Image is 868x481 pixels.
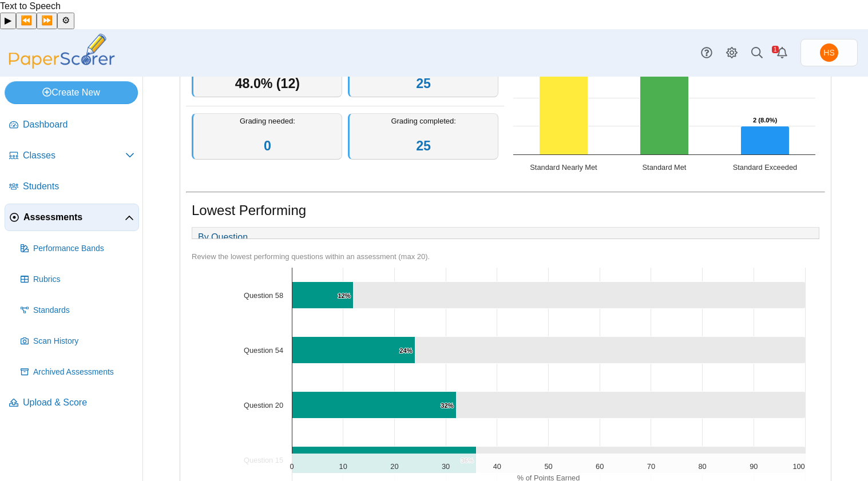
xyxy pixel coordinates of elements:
text: Question 20 [244,401,283,410]
text: Question 54 [244,346,283,355]
span: 48.0% (12) [235,76,300,91]
a: 0 [264,138,271,153]
span: Assessments [23,211,125,224]
div: Grading needed: [192,113,342,160]
a: Students [5,173,139,200]
span: Upload & Score [23,396,134,409]
button: Previous [16,13,37,29]
text: 2 (8.0%) [752,117,777,124]
span: Dashboard [23,118,134,131]
a: Upload & Score [5,389,139,416]
a: By Question [192,228,253,247]
text: 80 [698,462,706,471]
span: Rubrics [33,274,134,285]
text: 10 [339,462,347,471]
a: Performance Bands [16,234,139,262]
a: Classes [5,142,139,169]
path: Question 20, 32%. % of Points Earned. [292,392,457,419]
text: 90 [750,462,758,471]
a: PaperScorer [5,61,119,70]
span: Performance Bands [33,243,134,255]
text: Question 15 [244,456,283,464]
span: Students [23,180,134,193]
path: Standard Met, 10. Overall Assessment Performance. [640,14,688,155]
text: 0 [290,462,294,471]
a: Rubrics [16,265,139,293]
a: Standards [16,296,139,324]
text: 12% [338,292,350,299]
path: Question 54, 76. . [415,337,806,364]
path: Question 20, 68. . [457,392,806,419]
path: Question 15, 36%. % of Points Earned. [292,447,477,474]
span: Howard Stanger [820,43,838,62]
path: Question 58, 88. . [354,282,806,309]
a: 25 [416,76,431,91]
text: 40 [493,462,501,471]
h1: Lowest Performing [192,201,306,220]
text: Question 58 [244,291,283,300]
text: Standard Nearly Met [530,163,597,172]
path: Question 58, 12%. % of Points Earned. [292,282,354,309]
text: 50 [544,462,552,471]
button: Forward [37,13,57,29]
text: 70 [647,462,655,471]
span: Archived Assessments [33,367,134,378]
a: Alerts [770,40,795,65]
a: Howard Stanger [800,39,858,66]
text: 60 [596,462,604,471]
a: Archived Assessments [16,358,139,385]
a: Dashboard [5,111,139,138]
text: Standard Met [642,163,686,172]
path: Question 15, 64. . [477,447,806,474]
path: Question 54, 24%. % of Points Earned. [292,337,415,364]
text: 30 [442,462,450,471]
a: Scan History [16,327,139,355]
a: Create New [5,81,138,104]
text: 24% [399,347,412,354]
a: 25 [416,138,431,153]
img: PaperScorer [5,34,119,69]
button: Settings [57,13,74,29]
text: 20 [390,462,398,471]
span: Classes [23,149,125,162]
span: Scan History [33,336,134,347]
a: Assessments [5,204,139,231]
div: Grading completed: [348,113,498,160]
span: Howard Stanger [823,49,834,57]
text: 100 [792,462,804,471]
text: 36% [461,457,473,464]
text: Standard Exceeded [732,163,796,172]
path: Standard Exceeded, 2. Overall Assessment Performance. [740,126,789,155]
div: Review the lowest performing questions within an assessment (max 20). [192,252,819,262]
span: Standards [33,305,134,316]
text: 32% [441,402,453,409]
